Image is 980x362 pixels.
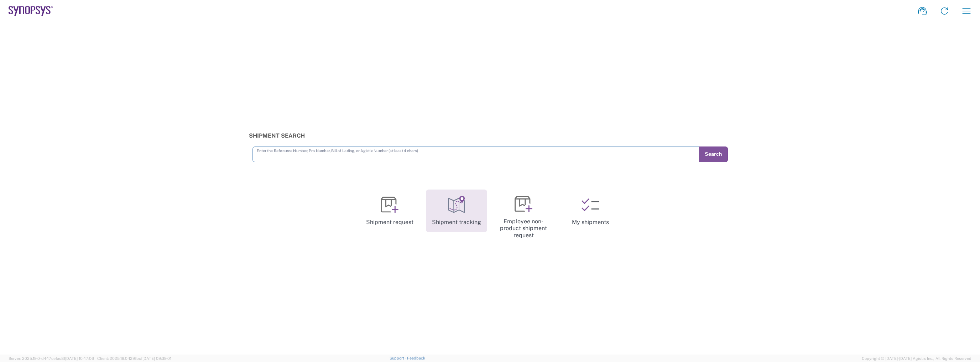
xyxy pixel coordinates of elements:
a: Shipment tracking [426,190,487,232]
span: [DATE] 09:39:01 [142,356,171,361]
span: Client: 2025.19.0-129fbcf [97,356,171,361]
span: Copyright © [DATE]-[DATE] Agistix Inc., All Rights Reserved [862,355,971,362]
span: Server: 2025.19.0-d447cefac8f [9,356,94,361]
h3: Shipment Search [249,132,731,139]
button: Search [699,147,728,162]
a: Employee non-product shipment request [493,190,554,245]
a: Shipment request [359,190,420,232]
a: Feedback [407,356,425,360]
a: Support [390,356,407,360]
span: [DATE] 10:47:06 [65,356,94,361]
a: My shipments [560,190,621,232]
